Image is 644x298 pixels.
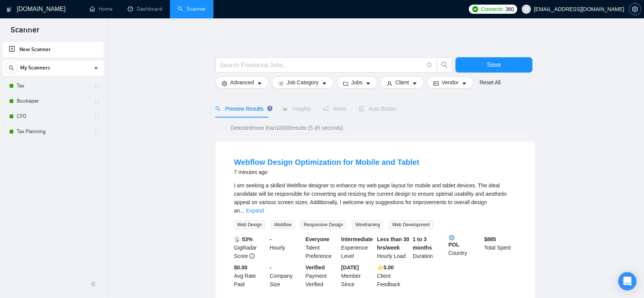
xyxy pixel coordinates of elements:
span: Client [395,78,409,87]
span: info-circle [427,63,432,68]
b: 📡 53% [234,236,253,242]
div: Tooltip anchor [266,105,273,112]
div: Hourly Load [375,235,411,260]
span: double-left [91,280,98,288]
div: Company Size [268,263,304,288]
span: 360 [505,5,514,13]
span: caret-down [257,81,262,86]
span: Scanner [5,24,45,40]
a: Webflow Design Optimization for Mobile and Tablet [234,158,419,166]
b: Verified [306,264,325,271]
span: Alerts [323,106,347,112]
span: My Scanners [20,60,50,76]
a: Reset All [479,78,500,87]
span: Jobs [351,78,363,87]
span: setting [222,81,227,86]
div: Experience Level [340,235,375,260]
div: Total Spent [482,235,518,260]
img: 🌐 [449,235,454,240]
span: caret-down [322,81,327,86]
span: Auto Bidder [359,106,396,112]
a: Expand [246,208,264,214]
div: Country [447,235,483,260]
span: caret-down [412,81,417,86]
div: Hourly [268,235,304,260]
span: Vendor [442,78,458,87]
span: I am seeking a skilled Webflow designer to enhance my web page layout for mobile and tablet devic... [234,182,507,214]
span: folder [343,81,348,86]
div: Open Intercom Messenger [618,272,636,290]
button: barsJob Categorycaret-down [272,76,333,89]
span: idcard [433,81,439,86]
a: setting [629,6,641,12]
span: Responsive Design [301,221,346,229]
button: search [5,62,18,74]
button: folderJobscaret-down [336,76,378,89]
div: Duration [411,235,447,260]
span: search [6,65,17,71]
span: Web Development [389,221,433,229]
a: New Scanner [9,42,98,57]
div: Avg Rate Paid [232,263,268,288]
span: notification [323,106,328,111]
button: idcardVendorcaret-down [427,76,473,89]
a: dashboardDashboard [128,6,162,12]
span: caret-down [365,81,371,86]
b: $ 885 [484,236,496,242]
span: area-chart [282,106,288,111]
button: userClientcaret-down [380,76,424,89]
b: Intermediate [341,236,373,242]
li: New Scanner [3,42,104,57]
span: holder [94,113,100,119]
span: bars [278,81,284,86]
div: Talent Preference [304,235,340,260]
span: user [524,6,529,12]
b: POL [449,235,481,248]
button: search [437,57,452,72]
span: holder [94,129,100,135]
span: Detected more than 10000 results (5.45 seconds) [225,124,349,132]
div: Member Since [340,263,375,288]
a: homeHome [90,6,112,12]
b: 1 to 3 months [413,236,432,251]
b: - [270,236,272,242]
span: holder [94,98,100,104]
span: Advanced [230,78,254,87]
b: [DATE] [341,264,359,271]
button: Save [455,57,532,72]
span: Preview Results [215,106,270,112]
span: setting [629,6,641,12]
span: holder [94,83,100,89]
span: robot [359,106,364,111]
a: CFO [17,109,89,124]
a: Bookeper [17,93,89,109]
div: I am seeking a skilled Webflow designer to enhance my web page layout for mobile and tablet devic... [234,181,517,215]
span: Webflow [271,221,295,229]
span: search [215,106,221,111]
div: GigRadar Score [232,235,268,260]
span: search [437,61,452,68]
b: Less than 30 hrs/week [377,236,409,251]
span: Wireframing [352,221,383,229]
span: Insights [282,106,311,112]
b: ⭐️ 5.00 [377,264,394,271]
div: Client Feedback [375,263,411,288]
b: Everyone [306,236,330,242]
div: Payment Verified [304,263,340,288]
span: Job Category [287,78,318,87]
img: logo [6,3,12,16]
a: Tax [17,78,89,93]
span: caret-down [461,81,467,86]
a: searchScanner [178,6,206,12]
span: Web Design [234,221,265,229]
span: Save [487,60,501,69]
div: 7 minutes ago [234,168,419,177]
span: ... [240,208,245,214]
span: info-circle [249,253,255,259]
span: Connects: [481,5,504,13]
img: upwork-logo.png [472,6,478,12]
button: setting [629,3,641,15]
li: My Scanners [3,60,104,139]
b: - [270,264,272,271]
input: Search Freelance Jobs... [220,60,423,70]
